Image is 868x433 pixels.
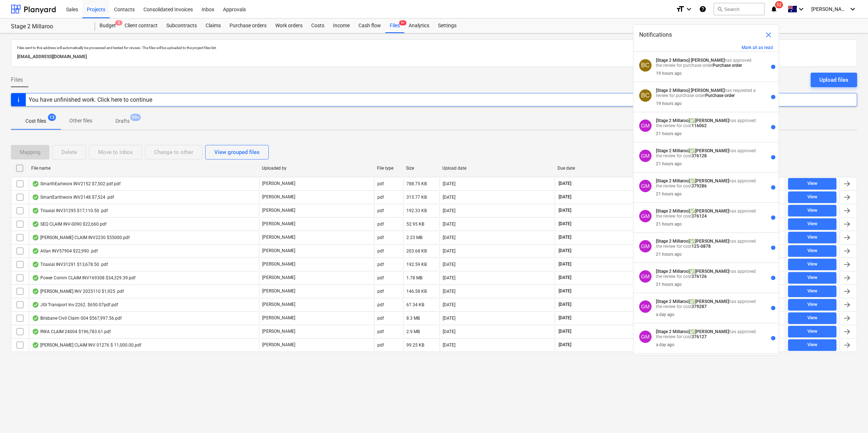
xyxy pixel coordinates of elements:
[443,235,455,240] div: [DATE]
[558,181,572,187] span: [DATE]
[558,288,572,294] span: [DATE]
[691,123,707,128] strong: 116062
[656,131,682,136] div: 21 hours ago
[558,342,572,348] span: [DATE]
[641,62,650,69] span: BC
[201,19,225,33] a: Claims
[695,118,729,123] strong: [PERSON_NAME]
[656,209,690,214] strong: [Stage 2 Millaroo]
[695,148,729,153] strong: [PERSON_NAME]
[807,247,818,255] div: View
[639,331,652,343] div: Geoff Morley
[558,315,572,321] span: [DATE]
[214,147,260,157] div: View grouped files
[788,178,836,190] button: View
[807,233,818,242] div: View
[819,75,848,85] div: Upload files
[162,19,201,33] div: Subcontracts
[656,269,757,279] p: ✅ has approved the review for cost
[691,334,707,339] strong: 376127
[656,299,757,309] p: ✅ has approved the review for cost
[32,342,141,348] div: [PERSON_NAME] CLAIM INV 01276 $ 11,000.00.pdf
[788,339,836,351] button: View
[406,316,420,321] div: 8.3 MB
[656,71,682,76] div: 19 hours ago
[31,166,256,171] div: File name
[656,178,757,189] p: ✅ has approved the review for cost
[377,316,384,321] div: pdf
[32,315,122,321] div: Brisbane Civil Claim 004 $567,997.56.pdf
[11,23,86,31] div: Stage 2 Millaroo
[329,19,354,33] a: Income
[443,275,455,280] div: [DATE]
[656,329,690,334] strong: [Stage 2 Millaroo]
[807,179,818,188] div: View
[32,342,39,348] div: OCR finished
[262,315,295,321] p: [PERSON_NAME]
[385,19,404,33] a: Files9+
[639,31,672,39] span: Notifications
[377,248,384,254] div: pdf
[443,181,455,186] div: [DATE]
[656,282,682,287] div: 21 hours ago
[262,275,295,281] p: [PERSON_NAME]
[695,209,729,214] strong: [PERSON_NAME]
[32,288,124,294] div: [PERSON_NAME] INV 2025110 $1,925 .pdf
[443,208,455,213] div: [DATE]
[32,208,108,214] div: Triaxial INV31295 $17,110.50 .pdf
[262,248,295,254] p: [PERSON_NAME]
[32,221,106,227] div: SEQ CLAIM INV-0090 $22,660.pdf
[262,342,295,348] p: [PERSON_NAME]
[443,222,455,227] div: [DATE]
[377,208,384,213] div: pdf
[406,329,420,334] div: 2.9 MB
[558,194,572,200] span: [DATE]
[130,114,141,121] span: 99+
[639,300,652,313] div: Geoff Morley
[225,19,271,33] a: Purchase orders
[95,19,120,33] a: Budget8
[32,194,114,200] div: SmartEarthworx INV2148 $7,524 .pdf
[377,235,384,240] div: pdf
[558,328,572,335] span: [DATE]
[32,262,108,267] div: Triaxial INV31291 $13,678.50 .pdf
[641,304,650,309] span: GM
[656,299,690,304] strong: [Stage 2 Millaroo]
[848,5,857,13] i: keyboard_arrow_down
[695,299,729,304] strong: [PERSON_NAME]
[406,262,427,267] div: 192.59 KB
[32,235,39,240] div: OCR finished
[32,302,118,308] div: JGI Transport Inv-2262. $650.07pdf.pdf
[32,315,39,321] div: OCR finished
[406,248,427,254] div: 203.68 KB
[377,195,384,200] div: pdf
[25,117,46,125] p: Cost files
[656,161,682,166] div: 21 hours ago
[788,218,836,230] button: View
[656,148,690,153] strong: [Stage 2 Millaroo]
[443,343,455,348] div: [DATE]
[639,89,652,102] div: Billy Campbell
[377,289,384,294] div: pdf
[788,245,836,257] button: View
[656,148,757,158] p: ✅ has approved the review for cost
[807,287,818,295] div: View
[48,114,56,121] span: 13
[714,3,764,15] button: Search
[377,275,384,280] div: pdf
[558,234,572,240] span: [DATE]
[639,240,652,252] div: Geoff Morley
[377,262,384,267] div: pdf
[807,341,818,349] div: View
[443,316,455,321] div: [DATE]
[788,259,836,270] button: View
[95,19,120,33] div: Budget
[788,299,836,311] button: View
[120,19,162,33] a: Client contract
[656,88,757,98] p: has requested a review for purchase order
[705,93,735,98] strong: Purchase order
[656,269,690,274] strong: [Stage 2 Millaroo]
